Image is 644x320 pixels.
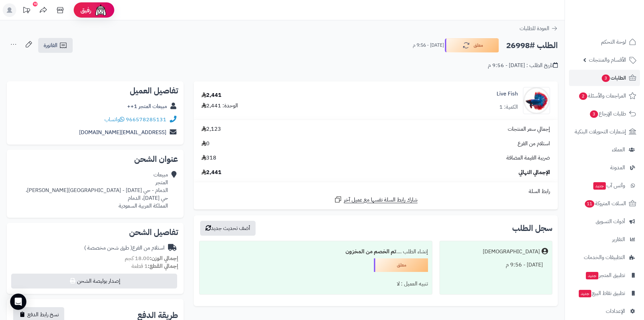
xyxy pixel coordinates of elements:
[593,181,625,190] span: وآتس آب
[27,311,59,319] span: نسخ رابط الدفع
[579,92,588,100] span: 2
[413,42,444,49] small: [DATE] - 9:56 م
[12,228,178,236] h2: تفاصيل الشحن
[579,290,591,297] span: جديد
[196,188,555,195] div: رابط السلة
[26,171,168,210] div: مبيعات المتجر الدمام - حي [DATE] - [GEOGRAPHIC_DATA][PERSON_NAME]، حي [DATE]، الدمام المملكة العر...
[137,311,178,319] h2: طريقة الدفع
[79,128,166,136] a: [EMAIL_ADDRESS][DOMAIN_NAME]
[104,115,124,124] a: واتساب
[569,231,640,248] a: التقارير
[483,248,540,256] div: [DEMOGRAPHIC_DATA]
[569,303,640,319] a: الإعدادات
[200,221,256,236] button: أضف تحديث جديد
[584,199,626,208] span: السلات المتروكة
[497,90,518,98] a: Live Fish
[569,124,640,140] a: إشعارات التحويلات البنكية
[499,103,518,111] div: الكمية: 1
[201,125,221,133] span: 2,123
[612,235,625,244] span: التقارير
[18,3,35,19] a: تحديثات المنصة
[512,224,552,232] h3: سجل الطلب
[601,73,626,83] span: الطلبات
[585,271,625,280] span: تطبيق المتجر
[84,244,165,252] div: استلام من الفرع
[569,88,640,104] a: المراجعات والأسئلة2
[80,6,91,14] span: رفيق
[569,159,640,176] a: المدونة
[578,91,626,101] span: المراجعات والأسئلة
[596,217,625,226] span: أدوات التسويق
[519,169,550,176] span: الإجمالي النهائي
[569,142,640,158] a: العملاء
[569,195,640,212] a: السلات المتروكة11
[593,182,606,190] span: جديد
[601,37,626,47] span: لوحة التحكم
[204,277,428,291] div: تنبيه العميل : لا
[610,163,625,172] span: المدونة
[606,306,625,316] span: الإعدادات
[204,245,428,258] div: إنشاء الطلب ....
[518,140,550,148] span: استلام من الفرع
[601,74,610,82] span: 3
[127,102,167,110] a: مبيعات المتجر 1++
[569,34,640,50] a: لوحة التحكم
[201,140,210,148] span: 0
[12,155,178,163] h2: عنوان الشحن
[569,213,640,230] a: أدوات التسويق
[201,91,221,99] div: 2,441
[506,154,550,162] span: ضريبة القيمة المضافة
[584,253,625,262] span: التطبيقات والخدمات
[506,39,558,52] h2: الطلب #26998
[201,154,216,162] span: 318
[84,244,132,252] span: ( طرق شحن مخصصة )
[488,62,558,69] div: تاريخ الطلب : [DATE] - 9:56 م
[585,200,595,208] span: 11
[38,38,73,53] a: الفاتورة
[575,127,626,136] span: إشعارات التحويلات البنكية
[508,125,550,133] span: إجمالي سعر المنتجات
[344,196,418,204] span: شارك رابط السلة نفسها مع عميل آخر
[33,2,38,6] div: 10
[590,110,598,118] span: 3
[569,70,640,86] a: الطلبات3
[589,109,626,119] span: طلبات الإرجاع
[520,24,549,33] span: العودة للطلبات
[523,87,550,114] img: 1668693416-2844004-Center-1-90x90.jpg
[345,248,396,256] b: تم الخصم من المخزون
[334,195,418,204] a: شارك رابط السلة نفسها مع عميل آخر
[125,254,178,262] small: 18.00 كجم
[374,258,428,272] div: معلق
[12,87,178,95] h2: تفاصيل العميل
[445,38,499,52] button: معلق
[132,262,178,270] small: 1 قطعة
[201,169,221,176] span: 2,441
[569,177,640,194] a: وآتس آبجديد
[520,24,558,33] a: العودة للطلبات
[148,262,178,270] strong: إجمالي القطع:
[150,254,178,262] strong: إجمالي الوزن:
[10,294,26,310] div: Open Intercom Messenger
[126,115,166,124] a: 966578285131
[94,3,108,17] img: ai-face.png
[569,267,640,283] a: تطبيق المتجرجديد
[589,55,626,65] span: الأقسام والمنتجات
[569,249,640,265] a: التطبيقات والخدمات
[44,41,57,49] span: الفاتورة
[201,102,238,110] div: الوحدة: 2,441
[578,289,625,298] span: تطبيق نقاط البيع
[569,106,640,122] a: طلبات الإرجاع3
[598,10,638,24] img: logo-2.png
[612,145,625,154] span: العملاء
[586,272,598,279] span: جديد
[444,258,548,272] div: [DATE] - 9:56 م
[569,285,640,301] a: تطبيق نقاط البيعجديد
[11,274,177,289] button: إصدار بوليصة الشحن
